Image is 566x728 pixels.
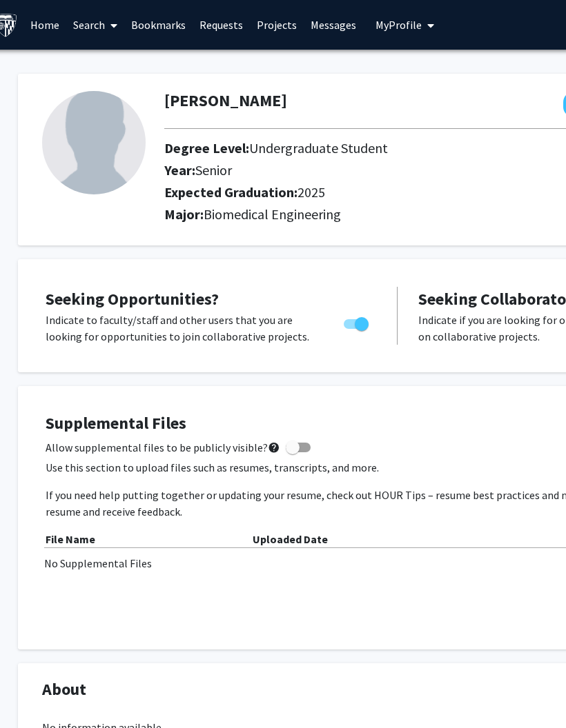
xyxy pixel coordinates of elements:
a: Home [23,1,66,49]
a: Messages [304,1,363,49]
span: Senior [195,161,232,179]
a: Search [66,1,124,49]
span: Allow supplemental files to be publicly visible? [46,439,280,456]
span: 2025 [297,183,325,201]
mat-icon: help [268,439,280,456]
h1: [PERSON_NAME] [164,91,287,111]
a: Bookmarks [124,1,193,49]
span: My Profile [375,18,422,32]
iframe: Chat [10,666,59,718]
a: Projects [250,1,304,49]
span: About [42,677,86,702]
span: Undergraduate Student [249,139,388,156]
p: Indicate to faculty/staff and other users that you are looking for opportunities to join collabor... [46,312,318,345]
b: Uploaded Date [253,532,328,546]
div: Toggle [338,312,376,332]
a: Requests [193,1,250,49]
span: Seeking Opportunities? [46,288,219,310]
b: File Name [46,532,95,546]
span: Biomedical Engineering [204,205,341,223]
img: Profile Picture [42,91,146,194]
